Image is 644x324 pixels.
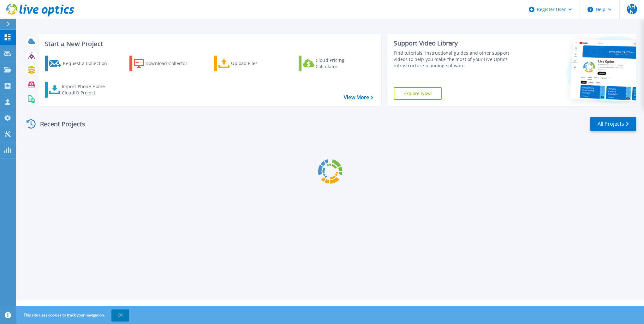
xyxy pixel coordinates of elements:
[627,4,637,14] span: AHN
[394,50,521,69] div: Find tutorials, instructional guides and other support videos to help you make the most of your L...
[111,309,129,321] button: OK
[316,57,366,70] div: Cloud Pricing Calculator
[129,56,200,71] a: Download Collector
[63,57,113,70] div: Request a Collection
[45,56,115,71] a: Request a Collection
[344,94,373,100] a: View More
[214,56,284,71] a: Upload Files
[299,56,369,71] a: Cloud Pricing Calculator
[24,116,94,132] div: Recent Projects
[146,57,196,70] div: Download Collector
[231,57,282,70] div: Upload Files
[45,40,373,47] h3: Start a New Project
[62,83,111,96] div: Import Phone Home CloudIQ Project
[394,87,442,100] a: Explore Now!
[590,117,636,131] a: All Projects
[17,309,129,321] span: This site uses cookies to track your navigation.
[394,39,521,47] div: Support Video Library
